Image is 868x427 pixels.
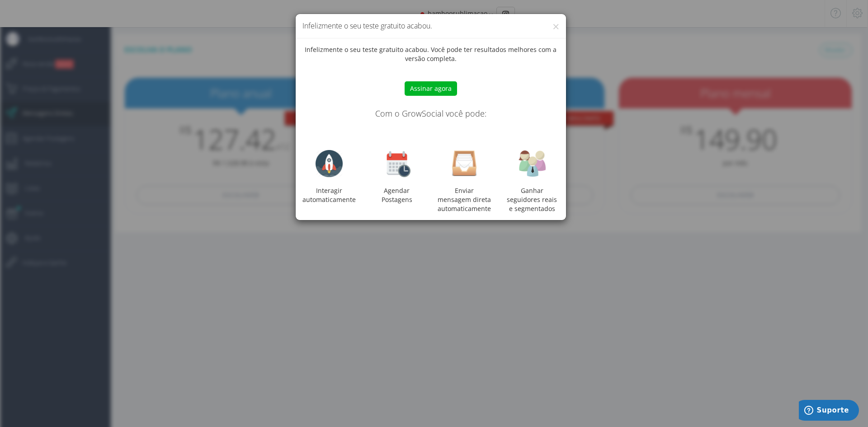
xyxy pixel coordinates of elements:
img: users.png [519,150,546,177]
iframe: Abre um widget para que você possa encontrar mais informações [799,400,859,422]
div: Interagir automaticamente [296,150,363,204]
div: Enviar mensagem direta automaticamente [431,150,499,213]
img: calendar-clock-128.png [383,150,410,177]
div: Agendar Postagens [363,150,431,204]
div: Ganhar seguidores reais e segmentados [498,186,566,213]
img: rocket-128.png [316,150,343,177]
button: Assinar agora [405,81,457,96]
h4: Infelizmente o seu teste gratuito acabou. [302,21,559,31]
button: × [552,20,559,33]
img: inbox.png [451,150,478,177]
div: Infelizmente o seu teste gratuito acabou. Você pode ter resultados melhores com a versão completa. [296,45,566,213]
h4: Com o GrowSocial você pode: [302,109,559,118]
